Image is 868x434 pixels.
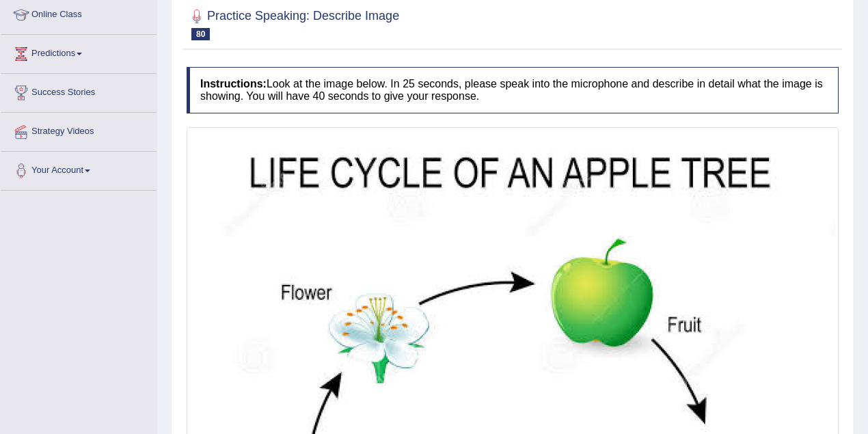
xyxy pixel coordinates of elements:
h4: Look at the image below. In 25 seconds, please speak into the microphone and describe in detail w... [187,67,839,113]
span: 80 [191,28,210,40]
a: Success Stories [1,74,157,108]
a: Strategy Videos [1,113,157,147]
a: Predictions [1,35,157,69]
b: Instructions: [200,78,267,90]
h2: Practice Speaking: Describe Image [187,6,399,40]
a: Your Account [1,152,157,186]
